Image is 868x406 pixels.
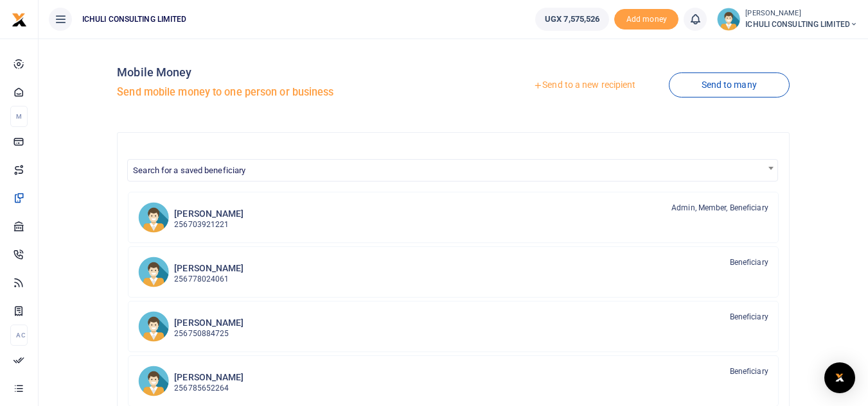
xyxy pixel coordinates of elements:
h6: [PERSON_NAME] [174,208,244,219]
p: 256785652264 [174,382,244,394]
p: 256750884725 [174,328,244,340]
span: Search for a saved beneficiary [133,165,245,175]
a: Send to many [669,72,790,97]
span: Search for a saved beneficiary [127,159,778,182]
p: 256778024061 [174,273,244,285]
p: 256703921221 [174,219,244,231]
h6: [PERSON_NAME] [174,263,244,274]
h6: [PERSON_NAME] [174,317,244,328]
img: RK [138,202,169,233]
span: Search for a saved beneficiary [128,160,777,180]
img: RB [138,311,169,342]
a: logo-small logo-large logo-large [12,14,27,24]
a: RB [PERSON_NAME] 256750884725 Beneficiary [128,301,779,352]
a: profile-user [PERSON_NAME] ICHULI CONSULTING LIMITED [717,8,858,31]
img: AL [138,257,169,287]
a: Send to a new recipient [500,74,668,97]
a: UGX 7,575,526 [535,8,609,31]
span: Beneficiary [730,311,768,323]
h4: Mobile Money [117,65,448,80]
h6: [PERSON_NAME] [174,372,244,383]
div: Open Intercom Messenger [824,362,855,393]
a: AL [PERSON_NAME] 256778024061 Beneficiary [128,246,779,298]
img: KP [138,366,169,396]
span: Beneficiary [730,366,768,377]
span: Add money [614,9,678,30]
li: M [10,106,28,127]
img: logo-small [12,12,27,28]
span: Admin, Member, Beneficiary [671,202,768,214]
span: ICHULI CONSULTING LIMITED [745,19,858,30]
span: ICHULI CONSULTING LIMITED [77,13,192,25]
li: Toup your wallet [614,9,678,30]
li: Ac [10,325,28,346]
h5: Send mobile money to one person or business [117,86,448,99]
a: RK [PERSON_NAME] 256703921221 Admin, Member, Beneficiary [128,192,779,243]
li: Wallet ballance [530,8,614,31]
span: UGX 7,575,526 [545,13,599,26]
span: Beneficiary [730,257,768,268]
img: profile-user [717,8,740,31]
a: Add money [614,13,678,23]
small: [PERSON_NAME] [745,8,858,19]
